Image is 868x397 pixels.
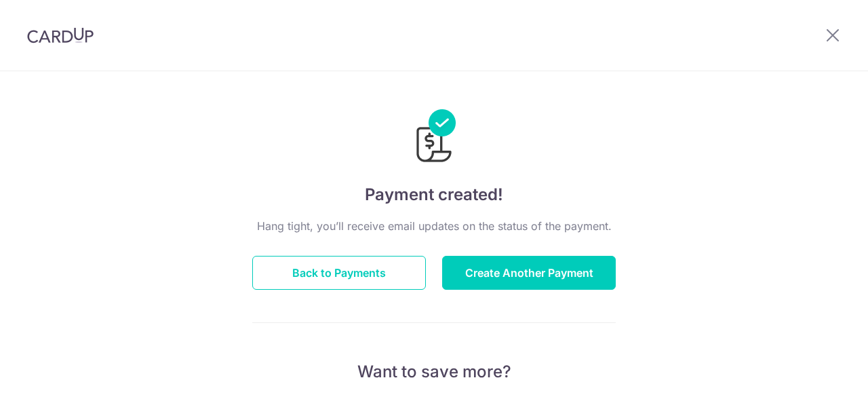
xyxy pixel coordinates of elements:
[781,356,854,390] iframe: Opens a widget where you can find more information
[412,109,456,166] img: Payments
[252,218,616,234] p: Hang tight, you’ll receive email updates on the status of the payment.
[442,256,616,290] button: Create Another Payment
[252,183,616,207] h4: Payment created!
[252,361,616,383] p: Want to save more?
[252,256,426,290] button: Back to Payments
[27,27,94,43] img: CardUp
